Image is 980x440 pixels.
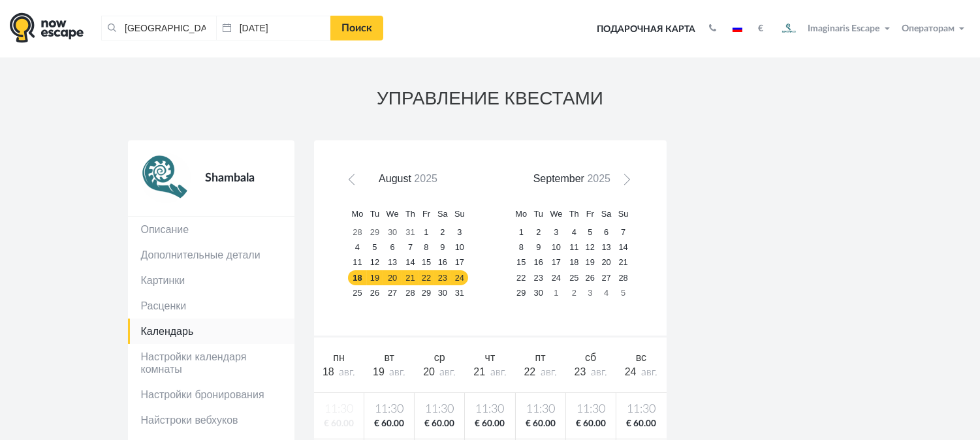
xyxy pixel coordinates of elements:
[598,225,615,240] a: 6
[417,401,462,418] span: 11:30
[550,209,562,219] span: Wednesday
[615,285,632,300] a: 5
[598,270,615,285] a: 27
[591,367,607,377] span: авг.
[512,270,530,285] a: 22
[512,255,530,270] a: 15
[216,16,331,40] input: Дата
[128,217,294,242] a: Описание
[636,352,646,363] span: вс
[419,255,434,270] a: 15
[330,16,383,40] a: Поиск
[733,25,742,32] img: ru.jpg
[566,255,582,270] a: 18
[530,240,546,255] a: 9
[423,366,435,377] span: 20
[530,255,546,270] a: 16
[419,225,434,240] a: 1
[598,285,615,300] a: 4
[619,401,664,418] span: 11:30
[383,270,402,285] a: 20
[575,366,586,377] span: 23
[402,225,419,240] a: 31
[451,285,468,300] a: 31
[582,285,598,300] a: 3
[512,240,530,255] a: 8
[348,285,366,300] a: 25
[615,173,634,192] a: Next
[405,209,415,219] span: Thursday
[592,15,700,44] a: Подарочная карта
[367,285,383,300] a: 26
[566,240,582,255] a: 11
[387,209,399,219] span: Wednesday
[373,366,385,377] span: 19
[582,225,598,240] a: 5
[367,255,383,270] a: 12
[128,407,294,433] a: Найстроки вебхуков
[367,270,383,285] a: 19
[566,285,582,300] a: 2
[490,367,507,377] span: авг.
[808,22,880,33] span: Imaginaris Escape
[546,255,566,270] a: 17
[473,366,485,377] span: 21
[128,344,294,382] a: Настройки календаря комнаты
[402,255,419,270] a: 14
[348,240,366,255] a: 4
[615,270,632,285] a: 28
[323,366,334,377] span: 18
[434,352,445,363] span: ср
[530,285,546,300] a: 30
[615,225,632,240] a: 7
[569,418,613,430] span: € 60.00
[546,225,566,240] a: 3
[546,240,566,255] a: 10
[546,270,566,285] a: 24
[586,209,594,219] span: Friday
[367,240,383,255] a: 5
[128,242,294,268] a: Дополнительные детали
[434,255,451,270] a: 16
[128,268,294,293] a: Картинки
[524,366,536,377] span: 22
[191,153,281,203] div: Shambala
[898,22,970,35] button: Операторам
[601,209,612,219] span: Saturday
[618,209,629,219] span: Sunday
[348,225,366,240] a: 28
[541,367,557,377] span: авг.
[434,240,451,255] a: 9
[582,240,598,255] a: 12
[434,270,451,285] a: 23
[370,209,379,219] span: Tuesday
[533,173,584,184] span: September
[414,173,437,184] span: 2025
[512,225,530,240] a: 1
[451,270,468,285] a: 24
[515,209,527,219] span: Monday
[402,240,419,255] a: 7
[367,225,383,240] a: 29
[434,225,451,240] a: 2
[518,401,563,418] span: 11:30
[619,418,664,430] span: € 60.00
[485,352,496,363] span: чт
[467,418,512,430] span: € 60.00
[451,255,468,270] a: 17
[379,173,411,184] span: August
[352,209,364,219] span: Monday
[389,367,405,377] span: авг.
[518,418,563,430] span: € 60.00
[128,319,294,344] a: Календарь
[346,173,365,192] a: Prev
[367,418,411,430] span: € 60.00
[333,352,345,363] span: пн
[615,255,632,270] a: 21
[625,366,637,377] span: 24
[598,255,615,270] a: 20
[383,240,402,255] a: 6
[902,24,955,33] span: Операторам
[348,255,366,270] a: 11
[419,240,434,255] a: 8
